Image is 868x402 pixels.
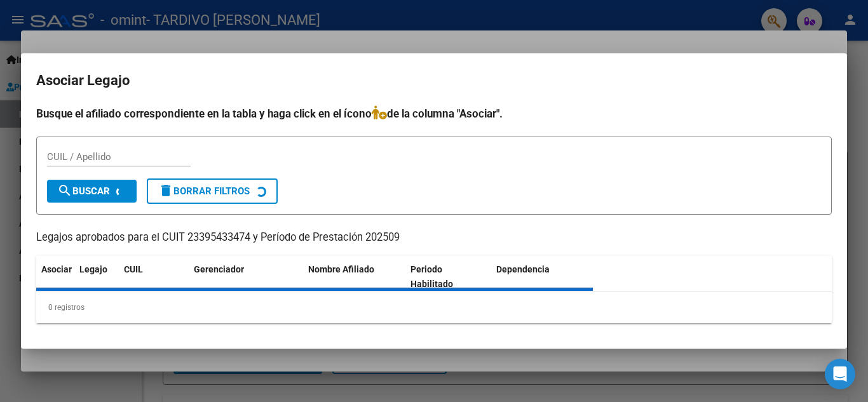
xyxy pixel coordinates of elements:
[410,264,453,289] span: Periodo Habilitado
[36,256,74,298] datatable-header-cell: Asociar
[47,180,137,203] button: Buscar
[36,69,832,93] h2: Asociar Legajo
[36,105,832,122] h4: Busque el afiliado correspondiente en la tabla y haga click en el ícono de la columna "Asociar".
[119,256,189,298] datatable-header-cell: CUIL
[158,183,173,198] mat-icon: delete
[189,256,303,298] datatable-header-cell: Gerenciador
[825,359,855,389] div: Open Intercom Messenger
[405,256,491,298] datatable-header-cell: Periodo Habilitado
[158,185,250,197] span: Borrar Filtros
[36,230,832,246] p: Legajos aprobados para el CUIT 23395433474 y Período de Prestación 202509
[496,264,550,274] span: Dependencia
[57,185,110,197] span: Buscar
[74,256,119,298] datatable-header-cell: Legajo
[491,256,593,298] datatable-header-cell: Dependencia
[41,264,72,274] span: Asociar
[303,256,405,298] datatable-header-cell: Nombre Afiliado
[57,183,72,198] mat-icon: search
[194,264,244,274] span: Gerenciador
[308,264,374,274] span: Nombre Afiliado
[36,291,832,323] div: 0 registros
[124,264,143,274] span: CUIL
[79,264,107,274] span: Legajo
[147,178,278,204] button: Borrar Filtros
